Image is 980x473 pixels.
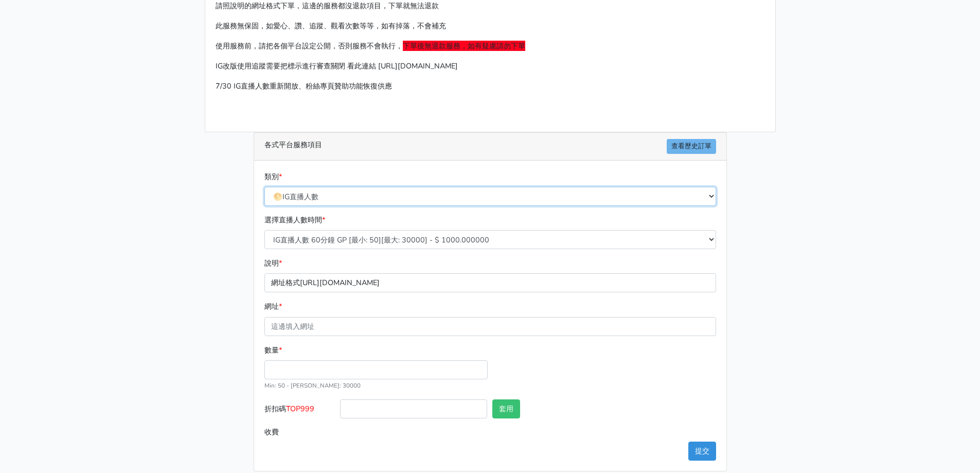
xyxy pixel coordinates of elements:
p: 使用服務前，請把各個平台設定公開，否則服務不會執行， [216,40,765,52]
label: 選擇直播人數時間 [264,214,325,226]
button: 套用 [492,399,520,418]
button: 提交 [688,442,716,461]
a: 查看歷史訂單 [667,139,716,154]
input: 這邊填入網址 [264,317,716,336]
label: 收費 [262,423,338,442]
p: 網址格式[URL][DOMAIN_NAME] [264,273,716,292]
label: 數量 [264,344,282,356]
div: 各式平台服務項目 [254,133,726,161]
p: IG改版使用追蹤需要把標示進行審查關閉 看此連結 [URL][DOMAIN_NAME] [216,60,765,72]
label: 折扣碼 [262,399,338,423]
label: 類別 [264,171,282,183]
p: 此服務無保固，如愛心、讚、追蹤、觀看次數等等，如有掉落，不會補充 [216,20,765,32]
span: 下單後無退款服務，如有疑慮請勿下單 [403,41,525,51]
p: 7/30 IG直播人數重新開放、粉絲專頁贊助功能恢復供應 [216,80,765,92]
span: TOP999 [286,404,314,414]
label: 說明 [264,257,282,269]
label: 網址 [264,301,282,312]
small: Min: 50 - [PERSON_NAME]: 30000 [264,381,361,390]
